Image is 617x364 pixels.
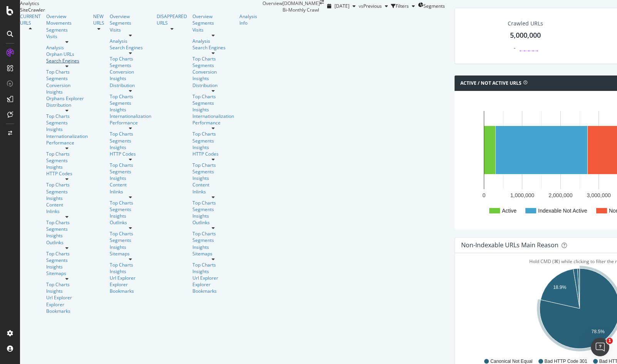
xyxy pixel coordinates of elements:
[46,288,88,294] div: Insights
[192,131,234,137] div: Top Charts
[192,275,234,281] div: Url Explorer
[192,262,234,268] a: Top Charts
[46,232,88,239] a: Insights
[46,151,88,157] a: Top Charts
[192,151,234,157] a: HTTP Codes
[192,281,234,294] a: Explorer Bookmarks
[110,181,151,188] div: Content
[20,13,41,26] div: CURRENT URLS
[483,192,486,198] text: 0
[110,188,151,195] div: Inlinks
[46,181,88,188] a: Top Charts
[334,3,349,9] span: 2025 Jul. 30th
[110,138,151,144] a: Segments
[110,62,151,69] a: Segments
[46,170,88,177] a: HTTP Codes
[514,45,515,51] div: -
[46,89,88,95] a: Insights
[538,208,587,214] text: Indexable Not Active
[46,75,88,82] a: Segments
[110,44,151,51] a: Search Engines
[192,138,234,144] div: Segments
[46,250,88,257] a: Top Charts
[110,213,151,219] a: Insights
[110,175,151,181] div: Insights
[110,275,151,281] a: Url Explorer
[46,301,88,314] a: Explorer Bookmarks
[591,338,609,356] iframe: Intercom live chat
[46,133,88,139] a: Internationalization
[461,241,558,249] div: Non-Indexable URLs Main Reason
[110,162,151,168] a: Top Charts
[192,100,234,106] a: Segments
[192,162,234,168] div: Top Charts
[46,51,88,57] div: Orphan URLs
[110,250,151,257] a: Sitemaps
[359,3,363,9] span: vs
[110,151,151,157] a: HTTP Codes
[510,30,541,40] div: 5,000,000
[110,93,151,100] a: Top Charts
[192,69,234,75] div: Conversion
[110,281,151,294] a: Explorer Bookmarks
[46,119,88,126] div: Segments
[46,82,88,89] a: Conversion
[110,144,151,151] a: Insights
[192,20,234,26] a: Segments
[110,131,151,137] a: Top Charts
[192,13,234,20] a: Overview
[192,38,234,44] div: Analysis
[46,20,88,26] div: Movements
[192,113,234,119] a: Internationalization
[46,13,88,20] a: Overview
[110,230,151,237] div: Top Charts
[46,208,88,215] a: Inlinks
[192,119,234,126] a: Performance
[192,250,234,257] a: Sitemaps
[110,100,151,106] div: Segments
[192,44,234,51] a: Search Engines
[110,200,151,206] a: Top Charts
[192,200,234,206] a: Top Charts
[46,69,88,75] div: Top Charts
[46,270,88,277] a: Sitemaps
[110,219,151,226] div: Outlinks
[192,93,234,100] a: Top Charts
[46,113,88,119] div: Top Charts
[46,27,88,33] a: Segments
[110,20,151,26] a: Segments
[110,27,151,33] a: Visits
[110,38,151,44] a: Analysis
[110,268,151,275] div: Insights
[46,164,88,170] a: Insights
[192,268,234,275] a: Insights
[192,188,234,195] a: Inlinks
[192,206,234,213] div: Segments
[46,239,88,246] a: Outlinks
[46,219,88,226] a: Top Charts
[46,195,88,201] div: Insights
[192,237,234,243] div: Segments
[192,75,234,82] a: Insights
[110,13,151,20] div: Overview
[192,213,234,219] a: Insights
[110,55,151,62] a: Top Charts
